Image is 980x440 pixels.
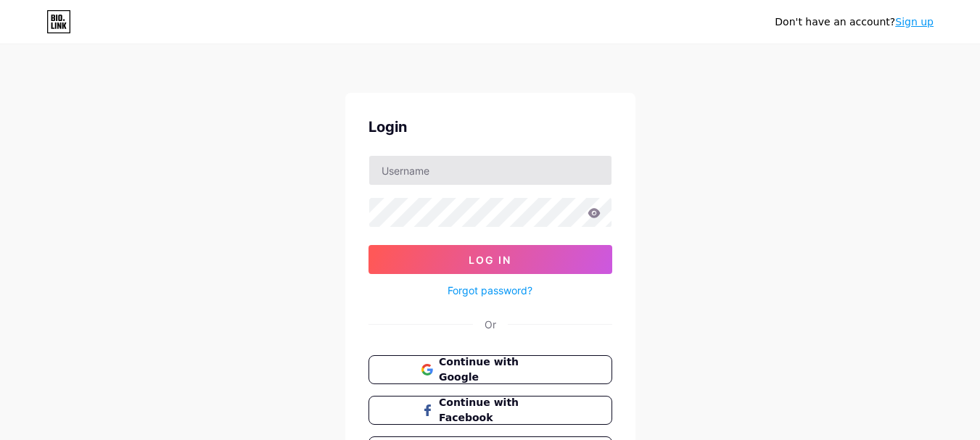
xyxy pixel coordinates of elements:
input: Username [369,156,612,185]
span: Continue with Google [439,354,559,385]
button: Log In [368,245,612,274]
a: Forgot password? [448,283,532,298]
button: Continue with Facebook [368,396,612,425]
button: Continue with Google [368,355,612,384]
div: Login [368,116,612,138]
div: Don't have an account? [775,14,934,30]
a: Sign up [895,16,934,28]
span: Log In [469,254,511,266]
div: Or [485,317,496,332]
span: Continue with Facebook [439,395,559,426]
